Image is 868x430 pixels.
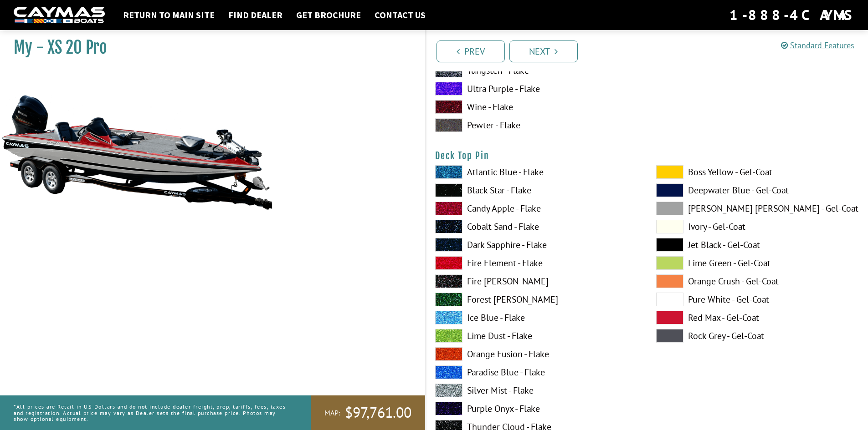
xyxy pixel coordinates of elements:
label: Fire [PERSON_NAME] [435,274,638,288]
a: Contact Us [370,9,430,21]
label: Forest [PERSON_NAME] [435,293,638,306]
h4: Deck Top Pin [435,150,859,162]
label: Cobalt Sand - Flake [435,220,638,233]
label: Deepwater Blue - Gel-Coat [656,183,859,197]
div: 1-888-4CAYMAS [729,5,854,25]
label: Orange Fusion - Flake [435,347,638,361]
img: white-logo-c9c8dbefe5ff5ceceb0f0178aa75bf4bb51f6bca0971e226c86eb53dfe498488.png [14,7,105,24]
a: Standard Features [781,40,854,51]
label: Boss Yellow - Gel-Coat [656,165,859,179]
p: *All prices are Retail in US Dollars and do not include dealer freight, prep, tariffs, fees, taxe... [14,399,290,426]
label: Rock Grey - Gel-Coat [656,329,859,343]
label: Silver Mist - Flake [435,384,638,397]
label: Orange Crush - Gel-Coat [656,274,859,288]
a: Find Dealer [224,9,287,21]
label: Lime Dust - Flake [435,329,638,343]
label: Lime Green - Gel-Coat [656,256,859,270]
label: Pure White - Gel-Coat [656,293,859,306]
a: Return to main site [118,9,219,21]
label: Dark Sapphire - Flake [435,238,638,252]
label: Ultra Purple - Flake [435,82,638,96]
span: $97,761.00 [345,403,411,422]
label: Ice Blue - Flake [435,311,638,324]
a: Prev [437,40,505,62]
span: MAP: [324,408,340,418]
h1: My - XS 20 Pro [14,37,402,58]
label: Wine - Flake [435,100,638,114]
label: Ivory - Gel-Coat [656,220,859,233]
label: Purple Onyx - Flake [435,402,638,415]
label: Jet Black - Gel-Coat [656,238,859,252]
a: Get Brochure [292,9,365,21]
label: Paradise Blue - Flake [435,365,638,379]
a: Next [509,40,578,62]
label: Atlantic Blue - Flake [435,165,638,179]
label: [PERSON_NAME] [PERSON_NAME] - Gel-Coat [656,202,859,215]
label: Fire Element - Flake [435,256,638,270]
label: Pewter - Flake [435,118,638,132]
label: Candy Apple - Flake [435,202,638,215]
a: MAP:$97,761.00 [311,395,425,430]
label: Black Star - Flake [435,183,638,197]
label: Red Max - Gel-Coat [656,311,859,324]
